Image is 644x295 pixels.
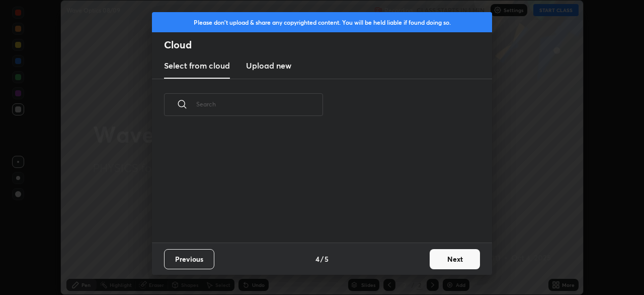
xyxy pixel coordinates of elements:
h3: Upload new [246,60,291,72]
button: Previous [164,249,214,269]
h2: Cloud [164,38,492,51]
h4: / [320,254,324,264]
h3: Select from cloud [164,60,230,72]
h4: 5 [325,254,329,264]
button: Next [430,249,480,269]
input: Search [196,83,323,126]
div: Please don't upload & share any copyrighted content. You will be held liable if found doing so. [152,12,492,32]
h4: 4 [315,254,319,264]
